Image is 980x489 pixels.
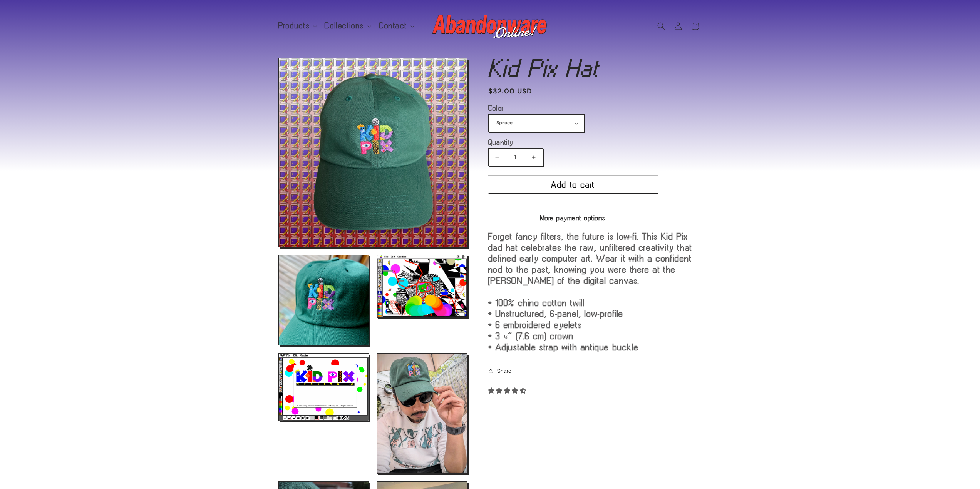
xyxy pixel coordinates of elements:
[488,86,533,97] span: $32.00 USD
[488,362,514,379] button: Share
[488,104,658,112] label: Color
[432,11,548,42] img: Abandonware
[320,18,374,34] summary: Collections
[653,18,670,35] summary: Search
[278,22,310,29] span: Products
[374,18,417,34] summary: Contact
[488,58,702,79] h1: Kid Pix Hat
[274,18,320,34] summary: Products
[429,8,551,44] a: Abandonware
[325,22,364,29] span: Collections
[488,214,658,221] a: More payment options
[488,384,530,394] span: 4.67 stars
[488,139,658,146] label: Quantity
[488,231,702,353] div: Forget fancy filters, the future is low-fi. This Kid Pix dad hat celebrates the raw, unfiltered c...
[488,176,658,193] button: Add to cart
[379,22,407,29] span: Contact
